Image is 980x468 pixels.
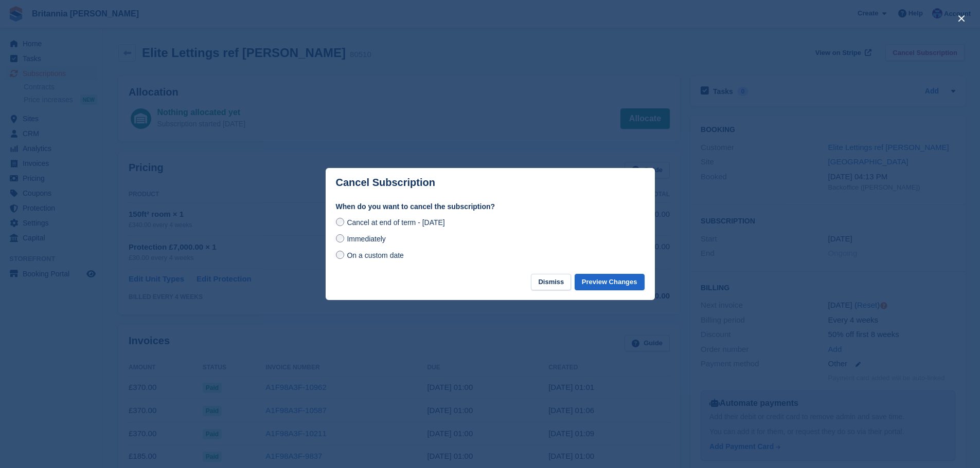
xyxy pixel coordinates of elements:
input: Immediately [336,234,344,242]
button: Dismiss [531,274,571,291]
button: close [953,10,970,27]
span: On a custom date [347,251,404,259]
span: Cancel at end of term - [DATE] [347,218,444,227]
input: Cancel at end of term - [DATE] [336,218,344,226]
span: Immediately [347,235,385,243]
p: Cancel Subscription [336,177,435,189]
button: Preview Changes [575,274,645,291]
input: On a custom date [336,251,344,259]
label: When do you want to cancel the subscription? [336,201,645,212]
